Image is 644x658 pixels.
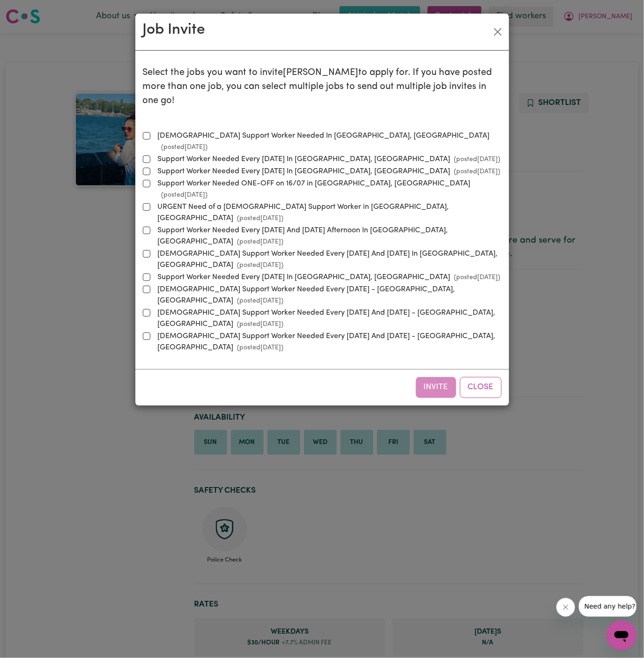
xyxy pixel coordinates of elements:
label: [DEMOGRAPHIC_DATA] Support Worker Needed Every [DATE] - [GEOGRAPHIC_DATA], [GEOGRAPHIC_DATA] [154,284,502,306]
label: URGENT Need of a [DEMOGRAPHIC_DATA] Support Worker in [GEOGRAPHIC_DATA], [GEOGRAPHIC_DATA] [154,201,502,224]
small: (posted [DATE] ) [234,321,284,328]
small: (posted [DATE] ) [158,192,208,199]
h2: Job Invite [143,21,206,39]
label: Support Worker Needed Every [DATE] In [GEOGRAPHIC_DATA], [GEOGRAPHIC_DATA] [154,272,501,283]
small: (posted [DATE] ) [234,238,284,245]
small: (posted [DATE] ) [158,144,208,151]
iframe: Message from company [579,596,637,617]
button: Close [460,377,502,398]
label: [DEMOGRAPHIC_DATA] Support Worker Needed Every [DATE] And [DATE] In [GEOGRAPHIC_DATA], [GEOGRAPHI... [154,248,502,271]
iframe: Close message [556,598,575,617]
small: (posted [DATE] ) [234,215,284,222]
label: Support Worker Needed ONE-OFF on 16/07 in [GEOGRAPHIC_DATA], [GEOGRAPHIC_DATA] [154,178,502,200]
small: (posted [DATE] ) [234,262,284,269]
p: Select the jobs you want to invite [PERSON_NAME] to apply for. If you have posted more than one j... [143,66,502,108]
button: Close [490,24,505,39]
small: (posted [DATE] ) [234,344,284,351]
label: [DEMOGRAPHIC_DATA] Support Worker Needed Every [DATE] And [DATE] - [GEOGRAPHIC_DATA], [GEOGRAPHIC... [154,307,502,330]
iframe: Button to launch messaging window [607,621,637,651]
small: (posted [DATE] ) [451,274,501,281]
small: (posted [DATE] ) [234,297,284,304]
small: (posted [DATE] ) [451,168,501,175]
label: [DEMOGRAPHIC_DATA] Support Worker Needed In [GEOGRAPHIC_DATA], [GEOGRAPHIC_DATA] [154,130,502,153]
label: [DEMOGRAPHIC_DATA] Support Worker Needed Every [DATE] And [DATE] - [GEOGRAPHIC_DATA], [GEOGRAPHIC... [154,331,502,353]
label: Support Worker Needed Every [DATE] In [GEOGRAPHIC_DATA], [GEOGRAPHIC_DATA] [154,154,501,165]
label: Support Worker Needed Every [DATE] And [DATE] Afternoon In [GEOGRAPHIC_DATA], [GEOGRAPHIC_DATA] [154,225,502,247]
small: (posted [DATE] ) [451,156,501,163]
label: Support Worker Needed Every [DATE] In [GEOGRAPHIC_DATA], [GEOGRAPHIC_DATA] [154,166,501,177]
